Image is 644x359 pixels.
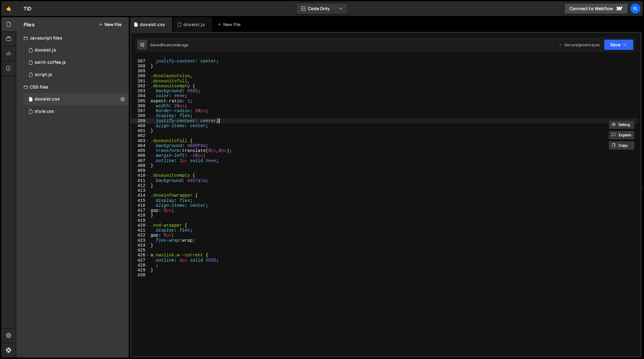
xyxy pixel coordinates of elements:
[131,74,149,78] div: 390
[131,84,149,89] div: 392
[131,158,149,163] div: 407
[24,69,129,81] div: 4604/24567.js
[16,81,129,93] div: CSS files
[131,263,149,268] div: 428
[131,198,149,203] div: 415
[131,273,149,278] div: 430
[1,1,16,16] a: 🤙
[558,42,600,47] div: Dev and prod in sync
[131,228,149,233] div: 421
[150,42,188,47] div: Saved
[131,213,149,218] div: 418
[24,105,129,118] div: 4604/25434.css
[131,218,149,223] div: 419
[131,148,149,153] div: 405
[24,21,35,28] h2: Files
[131,183,149,188] div: 412
[131,233,149,238] div: 422
[35,96,60,102] div: doseist.css
[131,153,149,158] div: 406
[131,253,149,258] div: 426
[131,119,149,123] div: 399
[131,238,149,243] div: 423
[131,163,149,168] div: 408
[35,72,52,77] div: script.js
[630,3,641,14] a: Fl
[131,108,149,113] div: 397
[131,123,149,128] div: 400
[131,173,149,178] div: 410
[131,89,149,93] div: 393
[131,104,149,108] div: 396
[131,188,149,193] div: 413
[131,133,149,138] div: 402
[564,3,628,14] a: Connect to Webflow
[131,193,149,198] div: 414
[131,208,149,213] div: 417
[217,21,243,28] div: New File
[24,5,31,12] div: TiD
[131,203,149,208] div: 416
[24,93,129,105] div: 4604/42100.css
[131,138,149,143] div: 403
[131,143,149,148] div: 404
[131,128,149,133] div: 401
[35,109,54,114] div: style.css
[131,59,149,64] div: 387
[35,47,56,53] div: doseist.js
[16,32,129,44] div: Javascript files
[131,113,149,118] div: 398
[131,243,149,248] div: 424
[131,248,149,253] div: 425
[131,79,149,84] div: 391
[35,60,66,65] div: saint-coffee.js
[604,39,634,50] button: Save
[131,268,149,273] div: 429
[608,141,635,150] button: Copy
[24,44,129,56] div: 4604/37981.js
[131,223,149,228] div: 420
[131,178,149,183] div: 411
[140,21,165,28] div: doseist.css
[131,93,149,98] div: 394
[131,258,149,263] div: 427
[161,42,188,47] div: 54 seconds ago
[608,130,635,140] button: Explain
[131,168,149,173] div: 409
[608,120,635,129] button: Debug
[131,64,149,69] div: 388
[131,99,149,104] div: 395
[98,22,121,27] button: New File
[24,56,129,69] div: 4604/27020.js
[183,21,205,28] div: doseist.js
[131,69,149,74] div: 389
[296,3,348,14] button: Code Only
